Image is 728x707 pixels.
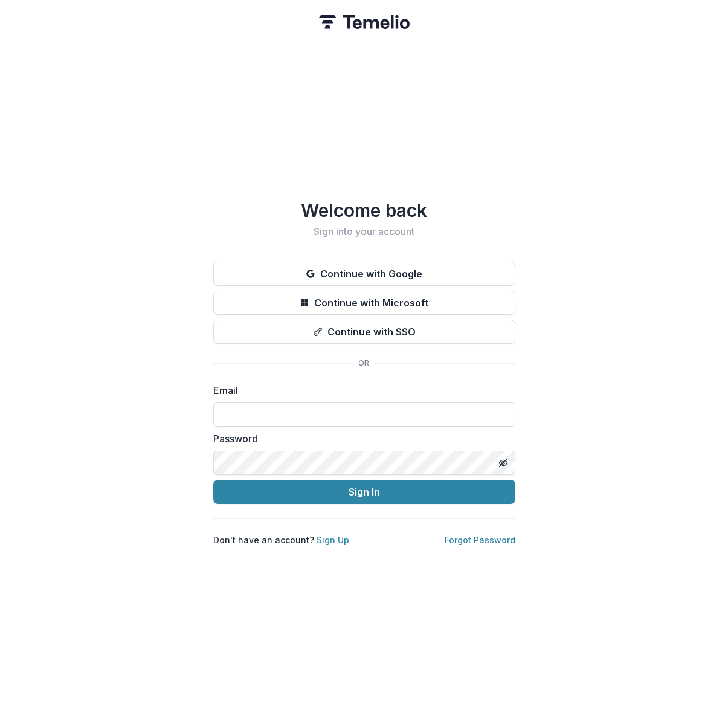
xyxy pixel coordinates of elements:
button: Continue with Microsoft [213,291,515,315]
h2: Sign into your account [213,226,515,237]
img: Temelio [319,15,410,29]
p: Don't have an account? [213,534,349,546]
h1: Welcome back [213,199,515,221]
button: Continue with Google [213,262,515,286]
a: Sign Up [317,535,349,545]
label: Email [213,383,508,398]
button: Continue with SSO [213,320,515,344]
button: Toggle password visibility [494,453,513,473]
label: Password [213,431,508,446]
button: Sign In [213,480,515,504]
a: Forgot Password [445,535,515,545]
